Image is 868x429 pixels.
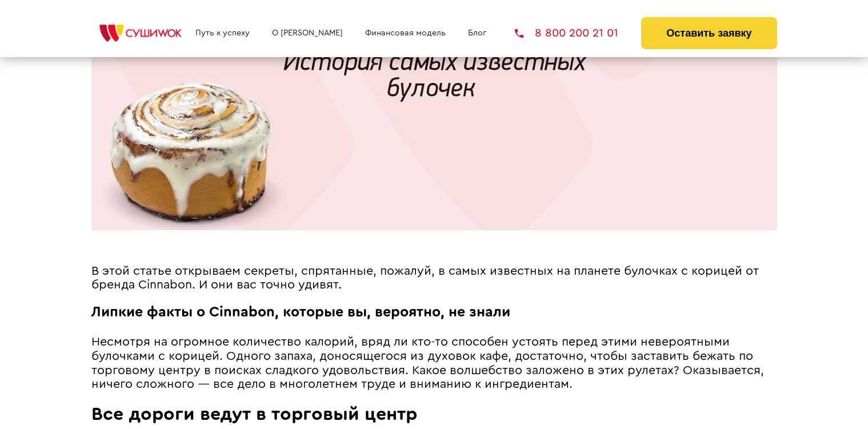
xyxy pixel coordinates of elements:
[365,29,446,38] a: Финансовая модель
[91,336,764,390] span: Несмотря на огромное количество калорий, вряд ли кто-то способен устоять перед этими невероятными...
[468,29,486,38] a: Блог
[91,305,510,319] span: Липкие факты о Cinnabon, которые вы, вероятно, не знали
[515,27,618,39] a: 8 800 200 21 01
[641,17,777,49] button: Оставить заявку
[272,29,343,38] a: О [PERSON_NAME]
[535,27,618,39] span: 8 800 200 21 01
[91,405,417,423] span: Все дороги ведут в торговый центр
[91,265,759,291] span: В этой статье открываем секреты, спрятанные, пожалуй, в самых известных на планете булочках с кор...
[195,29,250,38] a: Путь к успеху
